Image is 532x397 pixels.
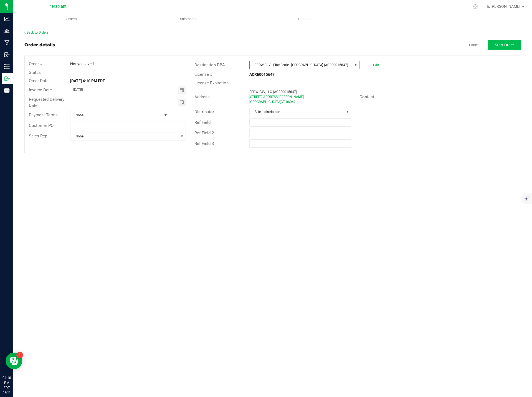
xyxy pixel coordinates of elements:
[4,28,10,34] inline-svg: Grow
[249,95,304,99] span: [STREET_ADDRESS][PERSON_NAME]
[485,4,521,9] span: Hi, [PERSON_NAME]!
[4,40,10,46] inline-svg: Manufacturing
[70,132,186,140] span: NO DATA FOUND
[6,353,22,369] iframe: Resource center
[250,108,344,116] span: Select distributor
[194,130,214,135] span: Ref Field 2
[495,43,514,47] span: Start Order
[59,17,84,22] span: Orders
[2,390,11,395] p: 08/26
[249,90,297,94] span: FFDW EJV, LLC (ACRE0015647)
[488,40,521,50] button: Start Order
[173,17,204,22] span: Shipments
[2,375,11,390] p: 04:10 PM EDT
[4,52,10,57] inline-svg: Inbound
[194,109,214,114] span: Distributor
[130,13,247,25] a: Shipments
[290,17,320,22] span: Transfers
[70,132,179,140] span: None
[70,62,94,66] span: Not yet saved
[194,81,229,86] span: License Expiration
[178,99,186,106] span: Toggle calendar
[359,94,374,99] span: Contact
[29,97,64,108] span: Requested Delivery Date
[47,4,67,9] span: Theraplant
[4,76,10,81] inline-svg: Outbound
[29,78,49,83] span: Order Date
[70,111,162,119] span: None
[178,86,186,94] span: Toggle calendar
[249,100,281,104] span: [GEOGRAPHIC_DATA]
[286,100,296,104] span: 06042
[13,13,130,25] a: Orders
[194,141,214,146] span: Ref Field 3
[4,64,10,69] inline-svg: Inventory
[29,112,58,117] span: Payment Terms
[194,94,210,99] span: Address
[24,31,48,34] a: Back to Orders
[4,88,10,93] inline-svg: Reports
[194,72,212,77] span: License #
[194,62,225,67] span: Destination DBA
[469,43,479,47] a: Cancel
[472,4,479,9] div: Manage settings
[70,79,105,83] strong: [DATE] 4:10 PM EDT
[29,70,41,75] span: Status
[194,120,214,125] span: Ref Field 1
[29,61,42,66] span: Order #
[29,87,52,92] span: Invoice Date
[250,61,352,69] span: FFDW EJV - Fine Fettle - [GEOGRAPHIC_DATA] (ACRE0015647)
[249,72,275,77] strong: ACRE0015647
[24,42,55,48] div: Order details
[29,134,47,139] span: Sales Rep
[16,352,23,358] iframe: Resource center unread badge
[4,16,10,22] inline-svg: Analytics
[280,100,281,104] span: ,
[281,100,285,104] span: CT
[373,63,379,67] a: Edit
[29,123,54,128] span: Customer PO
[247,13,364,25] a: Transfers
